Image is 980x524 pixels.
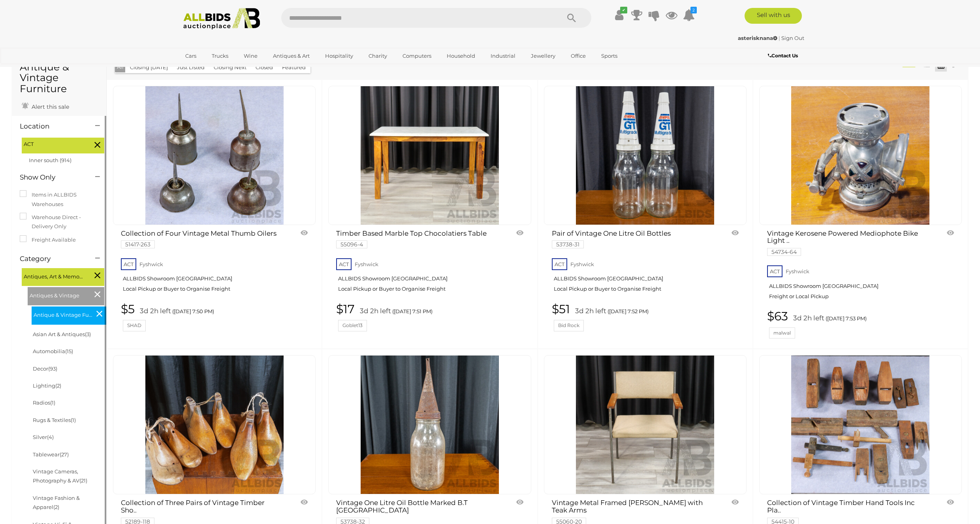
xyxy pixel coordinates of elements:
span: (3) [85,331,91,337]
button: All [115,61,126,73]
a: Vintage Fashion & Apparel(2) [33,495,80,510]
span: ACT [24,140,83,149]
a: Charity [363,49,392,62]
button: Closing [DATE] [125,61,173,74]
span: (4) [47,434,54,440]
img: Collection of Three Pairs of Vintage Timber Shoe Lasts [145,356,284,494]
span: (27) [60,451,69,458]
img: Pair of Vintage One Litre Oil Bottles [576,86,714,225]
a: ACT Fyshwick ALLBIDS Showroom [GEOGRAPHIC_DATA] Local Pickup or Buyer to Organise Freight [121,256,310,299]
button: Closing Next [209,61,251,74]
a: Sign Out [781,35,804,41]
a: Office [566,49,591,62]
img: Vintage One Litre Oil Bottle Marked B.T NSW [361,356,499,494]
a: Cars [180,49,201,62]
span: (21) [79,477,87,484]
a: asterisknana [738,35,779,41]
a: ACT Fyshwick ALLBIDS Showroom [GEOGRAPHIC_DATA] Local Pickup or Buyer to Organise Freight [552,256,741,299]
a: Timber Based Marble Top Chocolatiers Table 55096-4 [336,230,494,248]
a: ACT Fyshwick ALLBIDS Showroom [GEOGRAPHIC_DATA] Freight or Local Pickup [767,263,956,306]
a: Wine [239,49,263,62]
b: Contact Us [768,53,798,59]
a: Silver(4) [33,434,54,440]
a: Timber Based Marble Top Chocolatiers Table [328,86,531,225]
a: Industrial [485,49,521,62]
i: 2 [690,7,697,13]
span: Antiques, Art & Memorabilia [24,270,83,281]
a: Alert this sale [20,100,71,112]
img: Allbids.com.au [179,8,265,30]
a: Computers [397,49,436,62]
a: Pair of Vintage One Litre Oil Bottles 53738-31 [552,230,709,248]
a: Decor(93) [33,365,57,372]
a: Collection of Three Pairs of Vintage Timber Shoe Lasts [113,355,316,494]
a: Lighting(2) [33,382,61,389]
span: Antiques & Vintage [30,289,89,300]
strong: asterisknana [738,35,777,41]
img: Vintage Metal Framed Carver with Teak Arms [576,356,714,494]
img: Collection of Vintage Timber Hand Tools Inc Planes and Marking Gauges [791,356,929,494]
a: $63 3d 2h left ([DATE] 7:53 PM) malwal [767,310,956,339]
a: Tablewear(27) [33,451,69,458]
button: Featured [277,61,310,74]
a: Household [442,49,480,62]
button: Closed [251,61,278,74]
span: (93) [48,365,57,372]
a: Asian Art & Antiques(3) [33,331,91,337]
span: | [779,35,780,41]
span: Antique & Vintage Furniture [34,308,93,320]
label: Items in ALLBIDS Warehouses [20,190,98,209]
a: Automobilia(15) [33,348,73,354]
h1: Antique & Vintage Furniture [20,62,98,95]
label: Freight Available [20,235,76,244]
a: Vintage Metal Framed Carver with Teak Arms [544,355,747,494]
a: Vintage One Litre Oil Bottle Marked B.T NSW [328,355,531,494]
a: Jewellery [526,49,561,62]
span: (1) [71,417,76,423]
a: Antiques & Art [268,49,315,62]
img: Collection of Four Vintage Metal Thumb Oilers [145,86,284,225]
span: (15) [65,348,73,354]
a: $51 3d 2h left ([DATE] 7:52 PM) Bid Rock [552,303,741,331]
a: 2 [683,8,695,22]
img: Timber Based Marble Top Chocolatiers Table [361,86,499,225]
span: Alert this sale [30,103,69,110]
a: Inner south (914) [29,157,71,163]
h4: Show Only [20,174,83,181]
a: Collection of Four Vintage Metal Thumb Oilers [113,86,316,225]
h4: Category [20,255,83,263]
span: (1) [50,399,55,406]
a: Collection of Four Vintage Metal Thumb Oilers 51417-263 [121,230,278,248]
span: (2) [53,504,59,510]
a: ACT Fyshwick ALLBIDS Showroom [GEOGRAPHIC_DATA] Local Pickup or Buyer to Organise Freight [336,256,525,299]
a: Contact Us [768,51,800,60]
a: [GEOGRAPHIC_DATA] [180,62,246,76]
a: Rugs & Textiles(1) [33,417,76,423]
span: (2) [55,382,61,389]
i: ✔ [620,7,627,13]
a: Sell with us [745,8,802,24]
a: Vintage Cameras, Photography & AV(21) [33,468,87,484]
button: Search [552,8,591,28]
h4: Location [20,123,83,130]
a: Trucks [207,49,233,62]
a: Collection of Vintage Timber Hand Tools Inc Planes and Marking Gauges [759,355,962,494]
a: Vintage Kerosene Powered Mediophote Bike Light by I.O.S Lucas [759,86,962,225]
label: Warehouse Direct - Delivery Only [20,213,98,231]
button: Just Listed [172,61,209,74]
a: Vintage Kerosene Powered Mediophote Bike Light .. 54734-64 [767,230,925,255]
a: Pair of Vintage One Litre Oil Bottles [544,86,747,225]
a: $5 3d 2h left ([DATE] 7:50 PM) SHAD [121,303,310,331]
a: Hospitality [320,49,358,62]
a: $17 3d 2h left ([DATE] 7:51 PM) Goblet13 [336,303,525,331]
a: Radios(1) [33,399,55,406]
img: Vintage Kerosene Powered Mediophote Bike Light by I.O.S Lucas [791,86,929,225]
a: Sports [596,49,623,62]
a: ✔ [613,8,625,22]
